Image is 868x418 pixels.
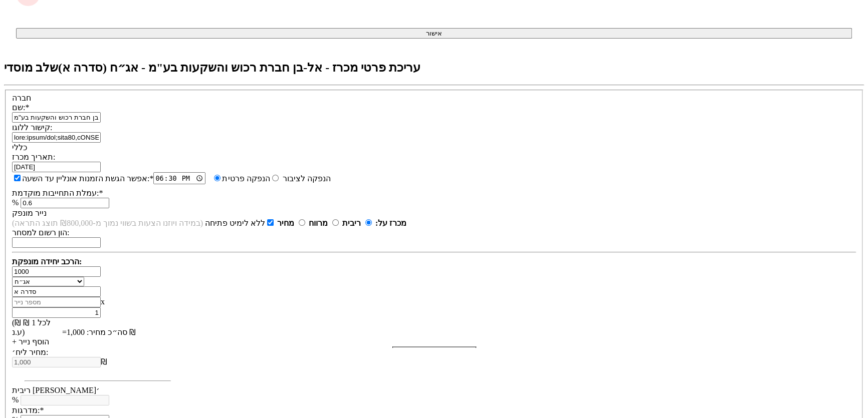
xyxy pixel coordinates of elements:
[4,61,864,75] h2: עריכת פרטי מכרז - אל-בן חברת רכוש והשקעות בע"מ - אג״ח (סדרה א)
[12,198,19,207] span: %
[12,395,19,404] span: %
[332,219,339,226] input: מרווח
[12,297,101,307] input: מספר נייר
[12,228,69,237] label: הון רשום למסחר:
[12,348,48,356] label: מחיר ליח׳:
[14,175,21,181] input: אפשר הגשת הזמנות אונליין עד השעה:*
[12,307,101,318] input: מחיר *
[12,153,55,161] label: תאריך מכרז:
[12,286,101,297] input: שם הסדרה *
[211,174,330,183] label: הנפקה לציבור
[205,219,275,227] label: ללא לימיט פתיחה
[309,219,328,227] strong: מרווח
[12,103,29,112] label: שם:
[12,386,100,394] label: ריבית [PERSON_NAME]׳
[101,297,105,306] span: x
[222,174,280,183] label: הנפקה פרטית
[12,337,49,346] a: + הוסף נייר
[375,219,406,227] strong: מכרז על:
[12,406,44,414] label: מדרגות:
[342,219,361,227] strong: ריבית
[12,257,82,266] strong: הרכב יחידה מונפקת:
[16,28,852,39] button: אישור
[365,219,372,226] input: ריבית
[299,219,305,226] input: מחיר
[12,189,103,197] label: עמלת התחייבות מוקדמת:
[12,209,47,217] label: נייר מונפק
[12,266,101,277] input: כמות
[272,175,279,181] input: הנפקה פרטית
[12,123,52,132] label: קישור ללוגו:
[12,173,153,183] label: אפשר הגשת הזמנות אונליין עד השעה:
[62,328,67,336] span: =
[277,219,294,227] strong: מחיר
[12,318,62,337] span: (₪ לכל 1 ₪ ע.נ)
[12,143,27,152] label: כללי
[67,328,135,336] span: סה״כ מחיר: 1,000 ₪
[4,61,58,74] span: שלב מוסדי
[267,219,274,226] input: ללא לימיט פתיחה
[214,175,221,181] input: הנפקה לציבור
[12,94,31,102] label: חברה
[12,357,848,367] div: ₪
[12,219,203,227] span: (במידה ויוזנו הצעות בשווי נמוך מ-₪800,000 תוצג התראה)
